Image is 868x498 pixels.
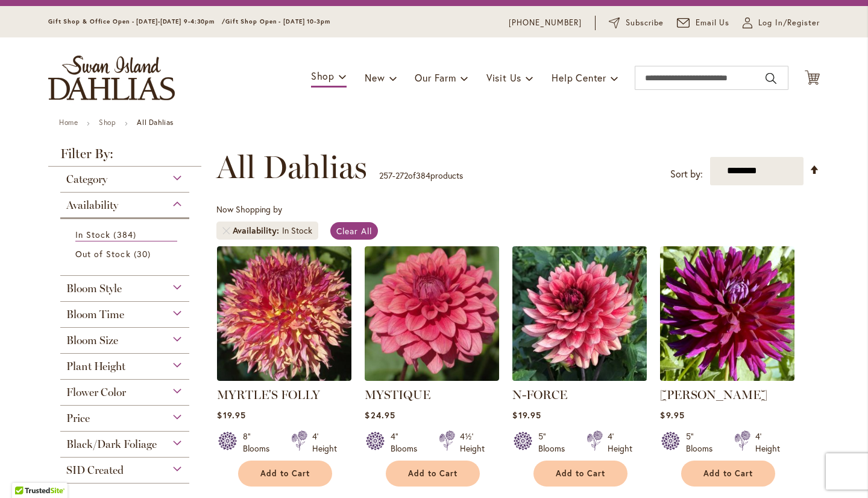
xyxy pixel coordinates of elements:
[408,468,458,479] span: Add to Cart
[486,71,521,84] span: Visit Us
[379,166,463,185] p: - of products
[509,17,582,29] a: [PHONE_NUMBER]
[660,372,794,383] a: NADINE JESSIE
[512,372,647,383] a: N-FORCE
[216,149,367,185] span: All Dahlias
[217,409,245,421] span: $19.95
[225,18,330,25] span: Gift Shop Open - [DATE] 10-3pm
[66,464,124,477] span: SID Created
[538,430,572,455] div: 5" Blooms
[460,430,485,455] div: 4½' Height
[703,468,753,479] span: Add to Cart
[660,246,794,381] img: NADINE JESSIE
[681,461,775,487] button: Add to Cart
[365,246,499,381] img: MYSTIQUE
[217,372,351,383] a: MYRTLE'S FOLLY
[512,388,567,402] a: N-FORCE
[391,430,424,455] div: 4" Blooms
[66,438,157,451] span: Black/Dark Foliage
[66,412,90,425] span: Price
[365,409,395,421] span: $24.95
[743,17,820,29] a: Log In/Register
[75,247,177,260] a: Out of Stock 30
[552,71,606,84] span: Help Center
[66,173,107,186] span: Category
[66,282,122,295] span: Bloom Style
[608,430,632,455] div: 4' Height
[75,229,110,240] span: In Stock
[134,247,154,260] span: 30
[48,56,175,100] a: store logo
[626,17,664,29] span: Subscribe
[533,461,627,487] button: Add to Cart
[556,468,605,479] span: Add to Cart
[48,18,225,25] span: Gift Shop & Office Open - [DATE]-[DATE] 9-4:30pm /
[512,409,541,421] span: $19.95
[222,227,230,234] a: Remove Availability In Stock
[365,388,430,402] a: MYSTIQUE
[415,71,456,84] span: Our Farm
[137,118,174,127] strong: All Dahlias
[416,170,430,181] span: 384
[9,455,43,489] iframe: Launch Accessibility Center
[59,118,78,127] a: Home
[312,430,337,455] div: 4' Height
[66,199,118,212] span: Availability
[113,228,139,241] span: 384
[670,163,703,185] label: Sort by:
[66,334,118,347] span: Bloom Size
[395,170,408,181] span: 272
[243,430,277,455] div: 8" Blooms
[609,17,664,29] a: Subscribe
[217,388,320,402] a: MYRTLE'S FOLLY
[365,71,385,84] span: New
[336,225,372,237] span: Clear All
[677,17,730,29] a: Email Us
[282,225,312,237] div: In Stock
[217,246,351,381] img: MYRTLE'S FOLLY
[75,248,131,260] span: Out of Stock
[686,430,720,455] div: 5" Blooms
[66,360,125,373] span: Plant Height
[216,203,282,215] span: Now Shopping by
[330,222,378,240] a: Clear All
[233,225,282,237] span: Availability
[365,372,499,383] a: MYSTIQUE
[311,69,335,82] span: Shop
[509,243,650,384] img: N-FORCE
[260,468,310,479] span: Add to Cart
[386,461,480,487] button: Add to Cart
[696,17,730,29] span: Email Us
[379,170,392,181] span: 257
[238,461,332,487] button: Add to Cart
[66,308,124,321] span: Bloom Time
[758,17,820,29] span: Log In/Register
[660,388,767,402] a: [PERSON_NAME]
[660,409,684,421] span: $9.95
[48,147,201,167] strong: Filter By:
[755,430,780,455] div: 4' Height
[99,118,116,127] a: Shop
[75,228,177,241] a: In Stock 384
[66,386,126,399] span: Flower Color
